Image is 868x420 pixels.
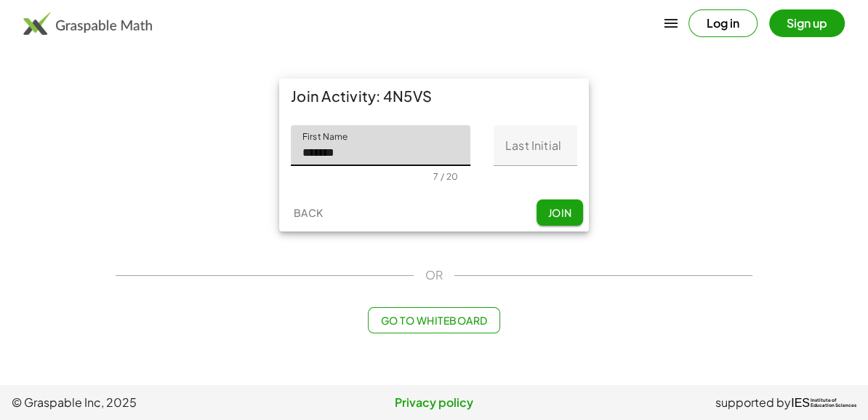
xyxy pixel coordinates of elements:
span: Back [293,206,323,219]
a: Privacy policy [293,394,574,411]
span: IES [791,396,810,410]
span: supported by [715,394,791,411]
span: Institute of Education Sciences [811,398,856,408]
span: OR [425,266,443,284]
div: 7 / 20 [433,171,458,182]
button: Join [537,199,583,226]
button: Go to Whiteboard [368,307,499,333]
span: Go to Whiteboard [380,314,487,327]
div: Join Activity: 4N5VS [279,79,589,114]
button: Sign up [769,9,845,37]
span: © Graspable Inc, 2025 [12,394,293,411]
span: Join [547,206,571,219]
button: Back [285,199,331,226]
button: Log in [688,9,758,37]
a: IESInstitute ofEducation Sciences [791,394,856,411]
